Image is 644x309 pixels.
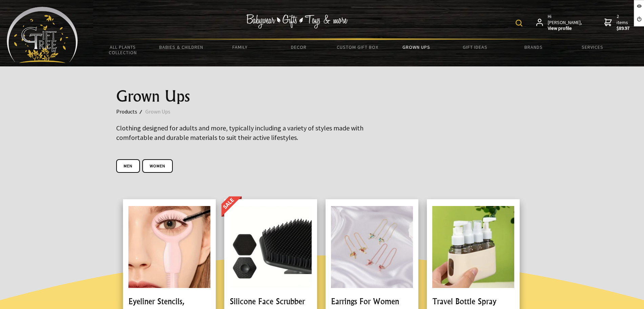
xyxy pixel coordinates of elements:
a: Men [116,159,140,173]
a: All Plants Collection [94,40,152,60]
a: Gift Ideas [445,40,504,54]
big: Clothing designed for adults and more, typically including a variety of styles made with comforta... [116,124,363,142]
span: Hi [PERSON_NAME], [548,14,583,32]
h1: Grown Ups [116,88,528,104]
a: Grown Ups [387,40,445,54]
img: Babyware - Gifts - Toys and more... [7,7,78,63]
a: Brands [504,40,563,54]
img: OnSale [221,196,245,219]
strong: View profile [548,25,583,32]
img: product search [516,20,522,26]
a: Products [116,107,145,116]
a: Babies & Children [152,40,211,54]
a: Family [211,40,269,54]
a: Custom Gift Box [328,40,387,54]
a: Services [563,40,622,54]
a: Decor [269,40,328,54]
a: Hi [PERSON_NAME],View profile [536,14,583,32]
a: 2 items$89.97 [604,14,630,32]
a: Women [142,159,173,173]
a: Grown Ups [145,107,179,116]
span: 2 items [617,13,630,32]
img: Babywear - Gifts - Toys & more [246,14,348,28]
strong: $89.97 [617,25,630,32]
